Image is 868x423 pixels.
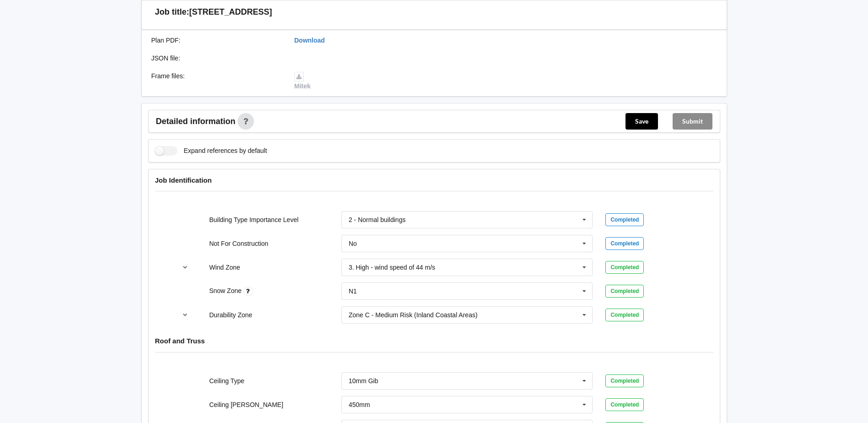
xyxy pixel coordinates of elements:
div: 10mm Gib [349,378,378,384]
h4: Roof and Truss [155,336,713,345]
div: 450mm [349,401,370,408]
span: Detailed information [156,117,236,125]
div: Frame files : [145,71,288,91]
button: reference-toggle [176,259,194,276]
label: Ceiling Type [209,377,244,385]
div: Completed [605,374,644,387]
label: Snow Zone [209,287,243,294]
label: Wind Zone [209,264,240,271]
h3: Job title: [155,7,189,17]
div: Plan PDF : [145,36,288,45]
div: Completed [605,213,644,226]
div: Zone C - Medium Risk (Inland Coastal Areas) [349,312,478,318]
button: Save [625,113,658,130]
label: Durability Zone [209,311,252,319]
button: reference-toggle [176,307,194,323]
div: Completed [605,398,644,411]
h4: Job Identification [155,176,713,184]
label: Ceiling [PERSON_NAME] [209,401,283,408]
div: Completed [605,261,644,274]
label: Expand references by default [155,146,267,156]
div: 2 - Normal buildings [349,217,406,223]
div: Completed [605,309,644,321]
a: Mitek [294,72,311,90]
div: 3. High - wind speed of 44 m/s [349,264,435,271]
a: Download [294,37,325,44]
label: Not For Construction [209,240,268,247]
div: Completed [605,285,644,298]
div: No [349,240,357,247]
label: Building Type Importance Level [209,216,298,223]
div: N1 [349,288,357,294]
div: JSON file : [145,54,288,63]
div: Completed [605,237,644,250]
h3: [STREET_ADDRESS] [189,7,272,17]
